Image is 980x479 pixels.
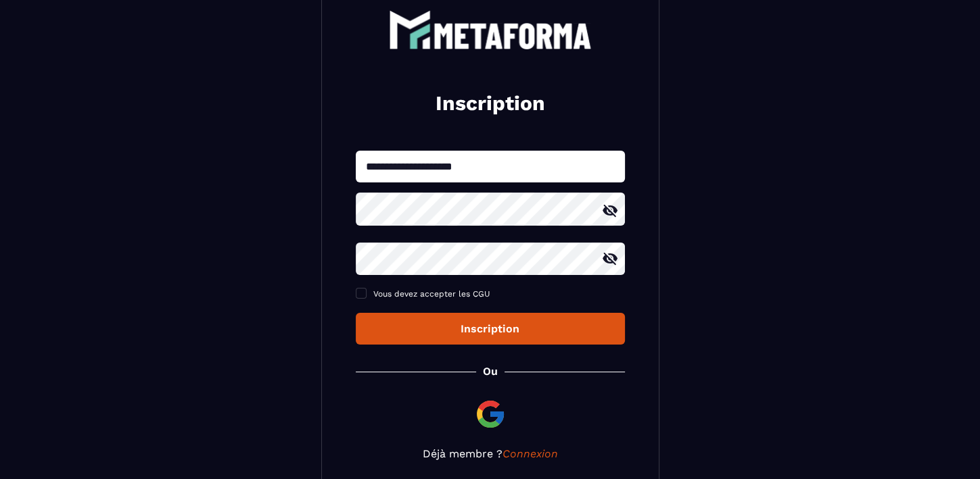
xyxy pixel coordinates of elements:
a: Connexion [503,447,558,460]
div: Inscription [367,322,614,335]
p: Ou [483,365,498,378]
p: Déjà membre ? [356,447,625,460]
img: google [474,398,507,430]
h2: Inscription [372,90,609,117]
img: logo [389,10,592,49]
span: Vous devez accepter les CGU [373,289,490,299]
button: Inscription [356,313,625,345]
a: logo [356,10,625,49]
